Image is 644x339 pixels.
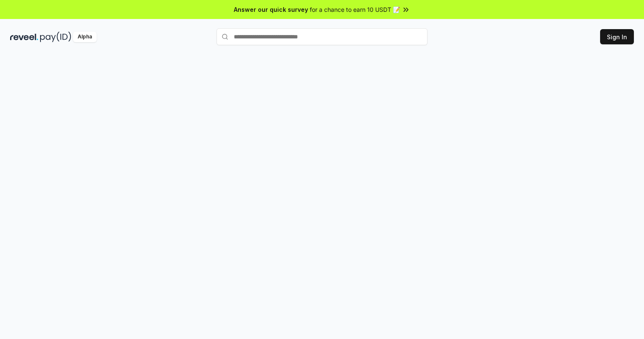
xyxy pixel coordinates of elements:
button: Sign In [600,29,634,44]
span: Answer our quick survey [234,5,308,14]
img: reveel_dark [10,32,38,42]
img: pay_id [40,32,71,42]
div: Alpha [73,32,97,42]
span: for a chance to earn 10 USDT 📝 [310,5,400,14]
